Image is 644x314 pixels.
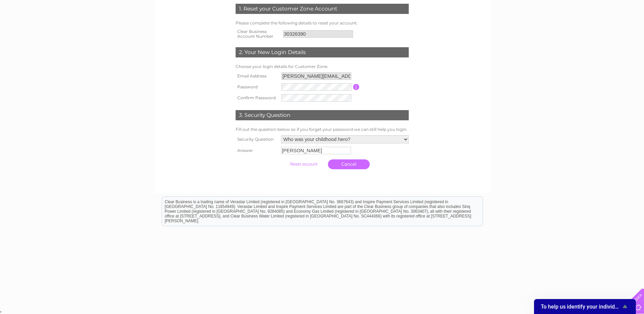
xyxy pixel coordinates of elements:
[328,159,370,169] a: Cancel
[541,302,629,311] button: Show survey - To help us identify your individual feedback can you please enter your Business Name?
[234,63,410,71] td: Choose your login details for Customer Zone.
[623,29,640,34] a: Contact
[234,125,410,134] td: Fill out the question below so if you forget your password we can still help you login.
[162,4,483,33] div: Clear Business is a trading name of Verastar Limited (registered in [GEOGRAPHIC_DATA] No. 3667643...
[234,145,279,156] th: Answer
[234,19,410,27] td: Please complete the following details to reset your account.
[234,82,280,92] th: Password
[234,71,280,82] th: Email Address
[516,3,563,12] a: 0333 014 3131
[549,29,562,34] a: Water
[585,29,605,34] a: Telecoms
[541,303,621,310] span: To help us identify your individual feedback can you please enter your Business Name?
[236,4,409,14] div: 1. Reset your Customer Zone Account
[236,47,409,57] div: 2. Your New Login Details
[234,27,281,41] th: Clear Business Account Number
[283,159,325,169] input: Submit
[234,134,279,145] th: Security Question
[22,18,57,38] img: logo.png
[566,29,581,34] a: Energy
[353,84,360,90] input: Information
[609,29,619,34] a: Blog
[236,110,409,120] div: 3. Security Question
[234,92,280,103] th: Confirm Password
